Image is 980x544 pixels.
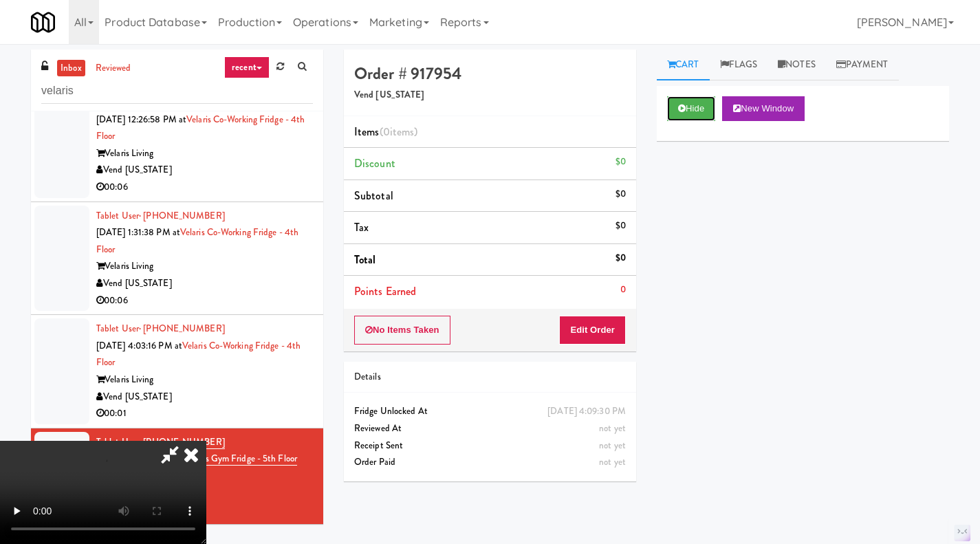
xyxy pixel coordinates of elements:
[354,420,626,437] div: Reviewed At
[354,124,417,140] span: Items
[354,283,416,299] span: Points Earned
[354,437,626,455] div: Receipt Sent
[599,422,626,435] span: not yet
[96,389,313,406] div: Vend [US_STATE]
[96,339,301,369] a: Velaris Co-Working Fridge - 4th Floor
[31,10,55,34] img: Micromart
[767,50,826,80] a: Notes
[547,403,626,420] div: [DATE] 4:09:30 PM
[354,316,450,345] button: No Items Taken
[710,50,768,80] a: Flags
[224,56,270,78] a: recent
[667,96,715,121] button: Hide
[31,202,323,316] li: Tablet User· [PHONE_NUMBER][DATE] 1:31:38 PM atVelaris Co-Working Fridge - 4th FloorVelaris Livin...
[96,371,313,389] div: Velaris Living
[184,452,297,466] a: Velaris Gym Fridge - 5th Floor
[354,65,626,83] h4: Order # 917954
[139,435,225,448] span: · [PHONE_NUMBER]
[96,113,186,126] span: [DATE] 12:26:58 PM at
[139,322,225,335] span: · [PHONE_NUMBER]
[657,50,710,80] a: Cart
[96,209,225,222] a: Tablet User· [PHONE_NUMBER]
[31,428,323,524] li: Tablet User· [PHONE_NUMBER][DATE] 4:09:30 PM atVelaris Gym Fridge - 5th FloorVelaris LivingVend [...
[96,162,313,179] div: Vend [US_STATE]
[96,292,313,309] div: 00:06
[354,369,626,386] div: Details
[354,188,393,204] span: Subtotal
[599,455,626,468] span: not yet
[616,250,626,267] div: $0
[96,113,305,143] a: Velaris Co-Working Fridge - 4th Floor
[620,281,626,298] div: 0
[616,153,626,171] div: $0
[599,439,626,452] span: not yet
[616,186,626,203] div: $0
[354,90,626,100] h5: Vend [US_STATE]
[57,60,85,77] a: inbox
[354,403,626,420] div: Fridge Unlocked At
[96,179,313,196] div: 00:06
[31,89,323,202] li: Tablet User· [PHONE_NUMBER][DATE] 12:26:58 PM atVelaris Co-Working Fridge - 4th FloorVelaris Livi...
[96,275,313,292] div: Vend [US_STATE]
[390,124,415,140] ng-pluralize: items
[92,60,135,77] a: reviewed
[96,435,225,449] a: Tablet User· [PHONE_NUMBER]
[354,219,369,235] span: Tax
[354,155,395,171] span: Discount
[96,405,313,422] div: 00:01
[722,96,805,121] button: New Window
[96,322,225,335] a: Tablet User· [PHONE_NUMBER]
[96,339,182,352] span: [DATE] 4:03:16 PM at
[354,252,376,268] span: Total
[380,124,418,140] span: (0 )
[139,209,225,222] span: · [PHONE_NUMBER]
[559,316,626,345] button: Edit Order
[616,217,626,235] div: $0
[96,226,298,256] a: Velaris Co-Working Fridge - 4th Floor
[41,78,313,104] input: Search vision orders
[31,315,323,428] li: Tablet User· [PHONE_NUMBER][DATE] 4:03:16 PM atVelaris Co-Working Fridge - 4th FloorVelaris Livin...
[354,454,626,471] div: Order Paid
[826,50,899,80] a: Payment
[96,226,180,239] span: [DATE] 1:31:38 PM at
[96,258,313,275] div: Velaris Living
[96,145,313,162] div: Velaris Living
